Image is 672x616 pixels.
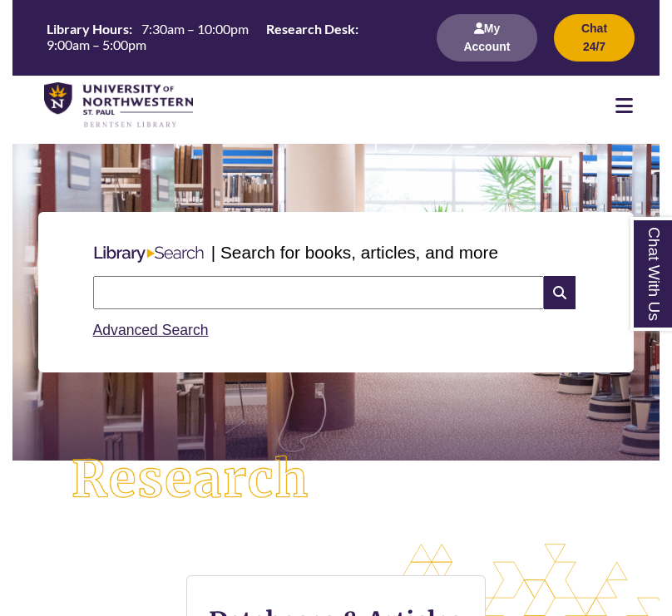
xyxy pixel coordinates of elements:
[554,14,635,62] button: Chat 24/7
[40,19,417,54] table: Hours Today
[211,239,498,265] p: | Search for books, articles, and more
[437,39,537,53] a: My Account
[40,19,135,37] th: Library Hours:
[437,14,537,62] button: My Account
[45,429,336,530] img: Research
[86,239,211,269] img: Libary Search
[44,82,193,130] img: UNWSP Library Logo
[93,322,209,338] a: Advanced Search
[259,19,361,37] th: Research Desk:
[544,276,576,309] i: Search
[141,21,249,37] span: 7:30am – 10:00pm
[554,39,635,53] a: Chat 24/7
[47,37,146,52] span: 9:00am – 5:00pm
[40,19,417,56] a: Hours Today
